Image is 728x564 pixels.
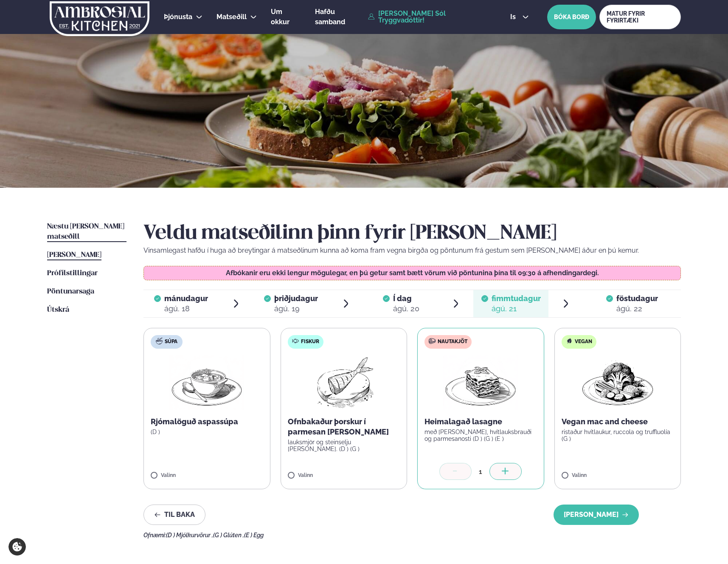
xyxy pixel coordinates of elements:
span: Fiskur [301,338,319,345]
p: Vinsamlegast hafðu í huga að breytingar á matseðlinum kunna að koma fram vegna birgða og pöntunum... [143,245,681,256]
span: fimmtudagur [492,294,541,303]
p: Ofnbakaður þorskur í parmesan [PERSON_NAME] [288,417,400,437]
span: (E ) Egg [244,532,264,539]
a: [PERSON_NAME] Sól Tryggvadóttir! [368,10,491,24]
span: (D ) Mjólkurvörur , [166,532,213,539]
img: Lasagna.png [443,355,518,410]
span: Pöntunarsaga [47,288,94,295]
span: þriðjudagur [274,294,318,303]
img: fish.svg [292,338,299,344]
span: Nautakjöt [438,338,467,345]
p: Vegan mac and cheese [562,417,674,427]
div: ágú. 21 [492,304,541,314]
p: Heimalagað lasagne [424,417,537,427]
span: föstudagur [616,294,658,303]
p: Afbókanir eru ekki lengur mögulegar, en þú getur samt bætt vörum við pöntunina þína til 09:30 á a... [152,270,672,276]
img: Soup.png [169,355,244,410]
div: 1 [472,467,489,477]
a: Næstu [PERSON_NAME] matseðill [47,222,126,242]
a: Um okkur [271,7,301,27]
span: Matseðill [216,13,247,21]
div: ágú. 22 [616,304,658,314]
div: ágú. 20 [393,304,419,314]
div: ágú. 18 [164,304,208,314]
span: Útskrá [47,306,69,313]
a: Pöntunarsaga [47,287,94,297]
img: beef.svg [429,338,436,344]
a: MATUR FYRIR FYRIRTÆKI [599,5,681,29]
button: BÓKA BORÐ [547,5,596,29]
button: is [503,14,535,20]
span: Vegan [575,338,592,345]
span: Súpa [165,338,177,345]
a: Prófílstillingar [47,268,98,279]
button: Til baka [143,505,205,525]
span: mánudagur [164,294,208,303]
h2: Veldu matseðilinn þinn fyrir [PERSON_NAME] [143,222,681,245]
span: (G ) Glúten , [213,532,244,539]
div: ágú. 19 [274,304,318,314]
a: [PERSON_NAME] [47,250,101,260]
span: Um okkur [271,8,290,26]
p: lauksmjör og steinselju [PERSON_NAME]. (D ) (G ) [288,439,400,452]
span: Næstu [PERSON_NAME] matseðill [47,223,124,240]
img: Vegan.svg [566,338,573,344]
span: Prófílstillingar [47,270,98,277]
p: ristaður hvítlaukur, ruccola og truffluolía (G ) [562,429,674,442]
img: soup.svg [156,338,163,344]
a: Útskrá [47,305,69,315]
div: Ofnæmi: [143,532,681,539]
span: [PERSON_NAME] [47,251,101,259]
a: Matseðill [216,12,247,22]
button: [PERSON_NAME] [554,505,639,525]
a: Þjónusta [164,12,192,22]
img: Vegan.png [580,355,655,410]
a: Hafðu samband [315,7,364,27]
span: Hafðu samband [315,8,345,26]
p: Rjómalöguð aspassúpa [151,417,263,427]
a: Cookie settings [8,538,26,556]
p: með [PERSON_NAME], hvítlauksbrauði og parmesanosti (D ) (G ) (E ) [424,429,537,442]
p: (D ) [151,429,263,435]
span: Þjónusta [164,13,192,21]
img: logo [49,1,150,36]
img: Fish.png [306,355,381,410]
span: is [510,14,518,20]
span: Í dag [393,293,419,304]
